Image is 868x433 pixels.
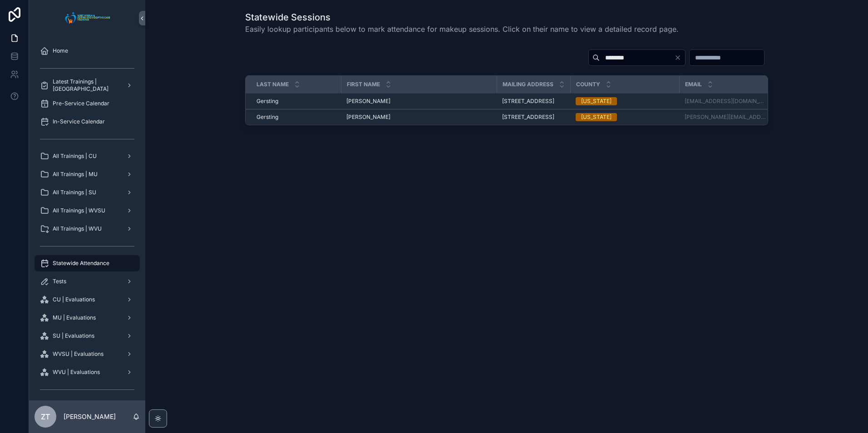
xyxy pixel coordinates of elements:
a: Statewide Attendance [35,255,140,271]
a: Gersting [256,113,335,121]
a: Tests [35,273,140,290]
span: All Trainings | CU [53,153,97,160]
a: [EMAIL_ADDRESS][DOMAIN_NAME] [685,98,766,105]
span: Statewide Attendance [53,260,109,267]
a: All Trainings | SU [35,184,140,201]
a: MU | Evaluations [35,310,140,326]
span: SU | Evaluations [53,332,94,340]
div: [US_STATE] [581,113,612,121]
a: Home [35,43,140,59]
a: [STREET_ADDRESS] [502,113,565,121]
a: All Trainings | WVSU [35,202,140,219]
a: Pre-Service Calendar [35,95,140,112]
span: In-Service Calendar [53,118,105,125]
a: [STREET_ADDRESS] [502,98,565,105]
span: Latest Trainings | [GEOGRAPHIC_DATA] [53,78,119,93]
span: Home [53,47,68,54]
span: Email [685,81,702,88]
a: WVU | Evaluations [35,364,140,380]
span: [PERSON_NAME] [346,113,390,121]
span: All Trainings | MU [53,171,98,178]
span: First Name [347,81,380,88]
button: Clear [674,54,685,61]
p: [PERSON_NAME] [64,412,116,421]
a: CU | Evaluations [35,291,140,308]
span: ZT [41,411,50,422]
a: [PERSON_NAME] [346,98,491,105]
a: [PERSON_NAME][EMAIL_ADDRESS][DOMAIN_NAME] [685,113,766,121]
div: scrollable content [29,36,145,400]
span: [PERSON_NAME] [346,98,390,105]
span: WVU | Evaluations [53,369,100,376]
a: All Trainings | MU [35,166,140,182]
div: [US_STATE] [581,97,612,105]
span: Gersting [256,113,278,121]
span: [STREET_ADDRESS] [502,113,554,121]
span: All Trainings | SU [53,189,96,196]
h1: Statewide Sessions [245,11,679,24]
span: WVSU | Evaluations [53,350,104,358]
span: Last Name [256,81,289,88]
a: [US_STATE] [576,97,674,105]
a: In-Service Calendar [35,113,140,130]
span: Tests [53,278,66,285]
span: CU | Evaluations [53,296,95,303]
a: Gersting [256,98,335,105]
span: County [576,81,600,88]
a: All Trainings | WVU [35,221,140,237]
span: Gersting [256,98,278,105]
a: All Trainings | CU [35,148,140,164]
span: Pre-Service Calendar [53,100,109,107]
a: WVSU | Evaluations [35,346,140,362]
span: All Trainings | WVSU [53,207,105,214]
a: SU | Evaluations [35,328,140,344]
a: [US_STATE] [576,113,674,121]
a: [PERSON_NAME] [346,113,491,121]
span: [STREET_ADDRESS] [502,98,554,105]
span: MU | Evaluations [53,314,96,321]
span: Mailing Address [503,81,553,88]
img: App logo [63,11,112,25]
span: Easily lookup participants below to mark attendance for makeup sessions. Click on their name to v... [245,24,679,34]
span: All Trainings | WVU [53,225,102,232]
a: Latest Trainings | [GEOGRAPHIC_DATA] [35,77,140,93]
